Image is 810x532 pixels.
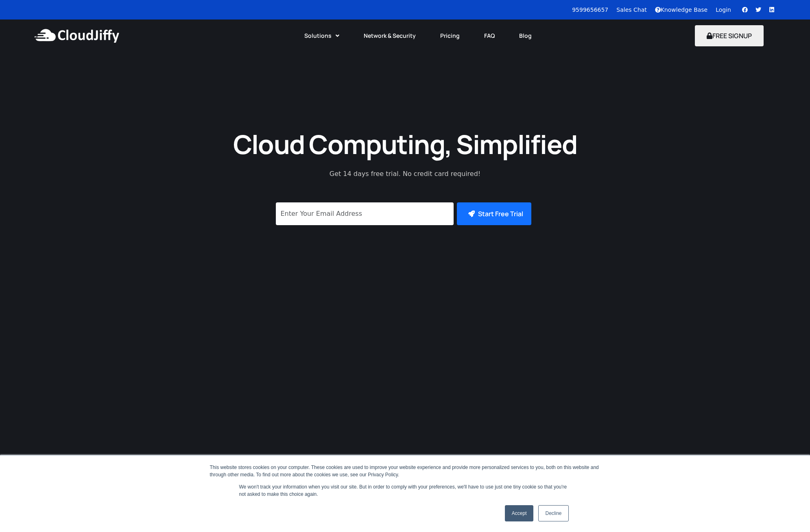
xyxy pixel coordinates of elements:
[293,169,517,179] p: Get 14 days free trial. No credit card required!
[472,27,507,45] a: FAQ
[292,27,352,45] a: Solutions
[239,483,571,498] p: We won't track your information when you visit our site. But in order to comply with your prefere...
[695,25,764,46] button: FREE SIGNUP
[507,27,544,45] a: Blog
[538,505,568,521] a: Decline
[210,464,600,478] div: This website stores cookies on your computer. These cookies are used to improve your website expe...
[616,7,646,13] a: Sales Chat
[222,127,588,161] h1: Cloud Computing, Simplified
[695,31,764,40] a: FREE SIGNUP
[572,7,608,13] a: 9599656657
[276,202,454,225] input: Enter Your Email Address
[352,27,428,45] a: Network & Security
[457,202,531,225] button: Start Free Trial
[655,7,708,13] a: Knowledge Base
[428,27,472,45] a: Pricing
[716,7,731,13] a: Login
[505,505,534,521] a: Accept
